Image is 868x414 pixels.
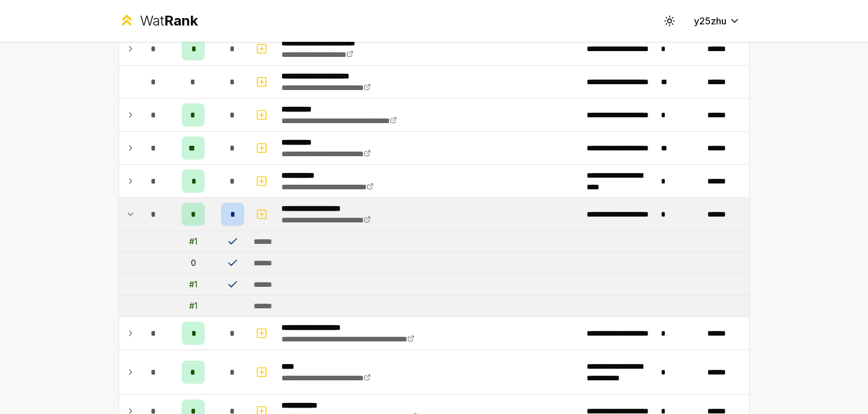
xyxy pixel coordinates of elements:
button: y25zhu [685,10,750,31]
div: # 1 [189,300,197,312]
div: Wat [140,12,198,30]
div: # 1 [189,279,197,290]
span: Rank [164,12,198,29]
span: y25zhu [694,14,726,28]
td: 0 [170,253,216,273]
div: # 1 [189,236,197,247]
a: WatRank [118,12,198,30]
